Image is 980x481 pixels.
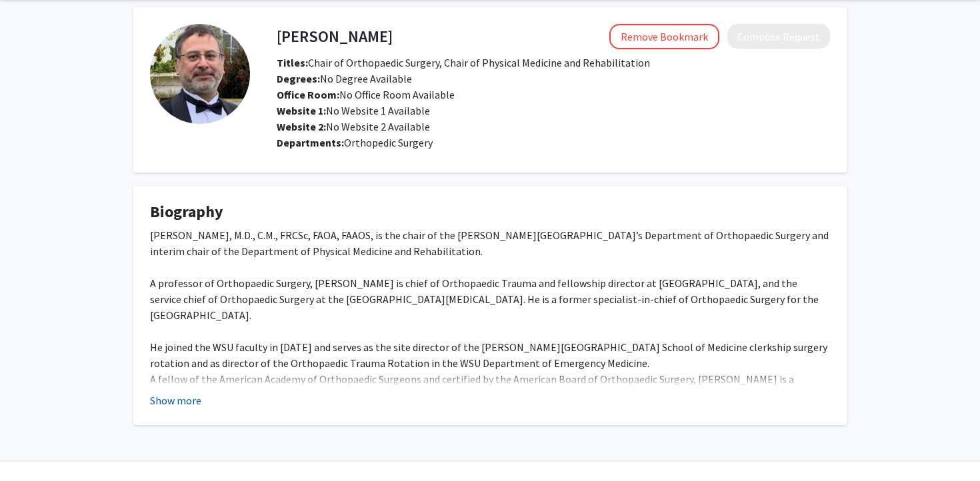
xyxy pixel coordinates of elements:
button: Remove Bookmark [609,24,719,49]
h4: [PERSON_NAME] [277,24,393,49]
span: Orthopedic Surgery [344,136,433,149]
span: No Website 2 Available [277,120,430,133]
span: No Office Room Available [277,88,455,101]
button: Compose Request to Rahul Vaidya [727,24,830,49]
b: Titles: [277,56,308,69]
span: No Website 1 Available [277,104,430,117]
b: Website 2: [277,120,326,133]
h4: Biography [150,203,830,222]
b: Office Room: [277,88,339,101]
b: Departments: [277,136,344,149]
span: Chair of Orthopaedic Surgery, Chair of Physical Medicine and Rehabilitation [277,56,650,69]
button: Show more [150,392,201,408]
b: Degrees: [277,72,320,85]
span: No Degree Available [277,72,412,85]
iframe: Chat [10,421,57,471]
p: [PERSON_NAME], M.D., C.M., FRCSc, FAOA, FAAOS, is the chair of the [PERSON_NAME][GEOGRAPHIC_DATA]... [150,227,830,419]
img: Profile Picture [150,24,250,124]
b: Website 1: [277,104,326,117]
